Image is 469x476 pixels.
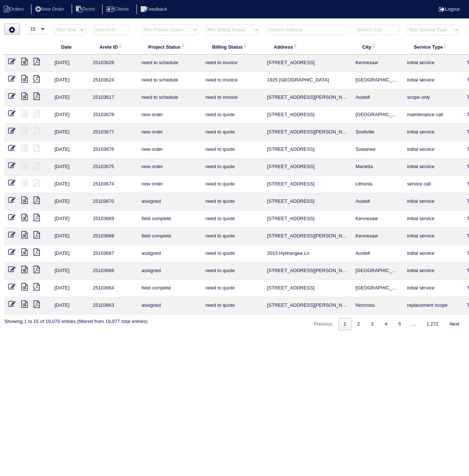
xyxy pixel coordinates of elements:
[202,280,263,297] td: need to quote
[263,263,352,280] td: [STREET_ADDRESS][PERSON_NAME]
[138,39,202,55] th: Project Status: activate to sort column ascending
[89,297,138,315] td: 25103663
[138,141,202,159] td: new order
[202,107,263,124] td: need to quote
[138,211,202,228] td: field complete
[403,297,463,315] td: replacement scope
[102,4,135,14] li: Clients
[51,55,89,72] td: [DATE]
[202,176,263,193] td: need to quote
[51,72,89,89] td: [DATE]
[263,55,352,72] td: [STREET_ADDRESS]
[439,6,460,12] a: Logout
[51,245,89,263] td: [DATE]
[352,228,403,245] td: Kennesaw
[138,297,202,315] td: assigned
[89,193,138,211] td: 25103670
[202,193,263,211] td: need to quote
[202,211,263,228] td: need to quote
[403,245,463,263] td: initial service
[267,25,348,35] input: Search Address
[352,141,403,159] td: Suwanee
[263,141,352,159] td: [STREET_ADDRESS]
[89,107,138,124] td: 25103678
[89,39,138,55] th: Arete ID: activate to sort column ascending
[403,124,463,141] td: initial service
[444,318,465,330] a: Next
[352,176,403,193] td: Lithonia
[379,318,392,330] a: 4
[263,245,352,263] td: 2015 Hydrangea Ln
[51,211,89,228] td: [DATE]
[403,176,463,193] td: service call
[138,55,202,72] td: need to schedule
[263,193,352,211] td: [STREET_ADDRESS]
[403,159,463,176] td: initial service
[89,159,138,176] td: 25103675
[138,159,202,176] td: new order
[31,6,70,12] a: New Order
[352,318,365,330] a: 2
[263,124,352,141] td: [STREET_ADDRESS][PERSON_NAME][PERSON_NAME]
[309,318,338,330] a: Previous
[71,4,101,14] li: Techs
[263,159,352,176] td: [STREET_ADDRESS]
[263,89,352,107] td: [STREET_ADDRESS][PERSON_NAME]
[93,25,129,35] input: Search ID
[136,4,173,14] li: Feedback
[421,318,444,330] a: 1,272
[352,107,403,124] td: [GEOGRAPHIC_DATA]
[202,159,263,176] td: need to quote
[138,280,202,297] td: field complete
[366,318,379,330] a: 3
[138,263,202,280] td: assigned
[138,124,202,141] td: new order
[138,193,202,211] td: assigned
[202,228,263,245] td: need to quote
[352,263,403,280] td: [GEOGRAPHIC_DATA]
[263,176,352,193] td: [STREET_ADDRESS]
[352,39,403,55] th: City: activate to sort column ascending
[403,107,463,124] td: maintenance call
[202,39,263,55] th: Billing Status: activate to sort column ascending
[403,141,463,159] td: initial service
[352,124,403,141] td: Snellville
[403,211,463,228] td: initial service
[51,39,89,55] th: Date
[352,72,403,89] td: [GEOGRAPHIC_DATA]
[89,280,138,297] td: 25103664
[51,176,89,193] td: [DATE]
[202,72,263,89] td: need to invoice
[263,211,352,228] td: [STREET_ADDRESS]
[138,89,202,107] td: need to schedule
[102,6,135,12] a: Clients
[263,228,352,245] td: [STREET_ADDRESS][PERSON_NAME]
[89,245,138,263] td: 25103667
[403,72,463,89] td: initial service
[89,72,138,89] td: 25103624
[51,193,89,211] td: [DATE]
[89,55,138,72] td: 25103628
[31,4,70,14] li: New Order
[393,318,406,330] a: 5
[4,315,148,325] div: Showing 1 to 15 of 19,070 entries (filtered from 19,077 total entries)
[138,176,202,193] td: new order
[51,228,89,245] td: [DATE]
[51,159,89,176] td: [DATE]
[403,263,463,280] td: initial service
[51,141,89,159] td: [DATE]
[51,107,89,124] td: [DATE]
[202,141,263,159] td: need to quote
[89,124,138,141] td: 25103677
[202,263,263,280] td: need to quote
[89,228,138,245] td: 25103668
[51,297,89,315] td: [DATE]
[356,25,400,35] input: Search City
[51,89,89,107] td: [DATE]
[263,107,352,124] td: [STREET_ADDRESS]
[352,193,403,211] td: Austell
[89,211,138,228] td: 25103669
[263,297,352,315] td: [STREET_ADDRESS][PERSON_NAME]
[352,159,403,176] td: Marietta
[403,89,463,107] td: scope only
